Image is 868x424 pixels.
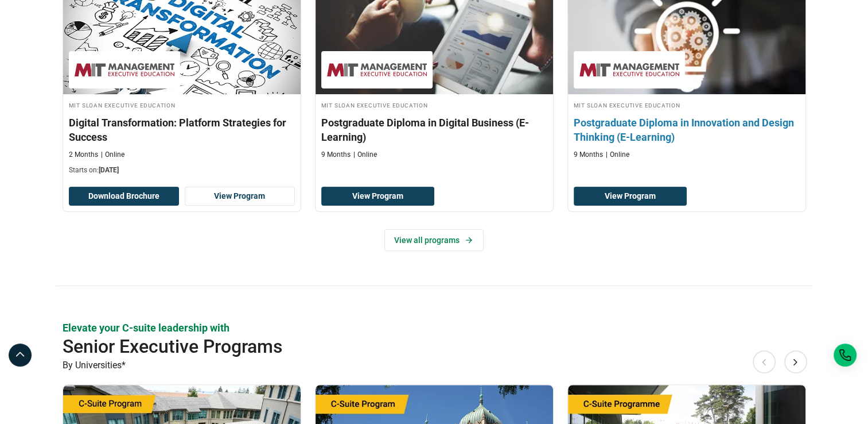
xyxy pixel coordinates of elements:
[579,57,679,83] img: MIT Sloan Executive Education
[606,150,629,160] p: Online
[321,187,434,206] a: View Program
[69,165,295,175] p: Starts on:
[574,115,800,144] h3: Postgraduate Diploma in Innovation and Design Thinking (E-Learning)
[63,321,806,335] p: Elevate your C-suite leadership with
[784,350,807,373] button: Next
[63,335,731,358] h2: Senior Executive Programs
[574,150,603,160] p: 9 Months
[69,150,98,160] p: 2 Months
[574,100,800,110] h4: MIT Sloan Executive Education
[99,166,119,174] span: [DATE]
[384,229,484,251] a: View all programs
[327,57,427,83] img: MIT Sloan Executive Education
[353,150,377,160] p: Online
[753,350,776,373] button: Previous
[75,57,174,83] img: MIT Sloan Executive Education
[574,187,687,206] a: View Program
[101,150,124,160] p: Online
[321,115,547,144] h3: Postgraduate Diploma in Digital Business (E-Learning)
[63,358,806,373] p: By Universities*
[321,100,547,110] h4: MIT Sloan Executive Education
[321,150,351,160] p: 9 Months
[69,100,295,110] h4: MIT Sloan Executive Education
[185,187,295,206] a: View Program
[69,115,295,144] h3: Digital Transformation: Platform Strategies for Success
[69,187,179,206] button: Download Brochure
